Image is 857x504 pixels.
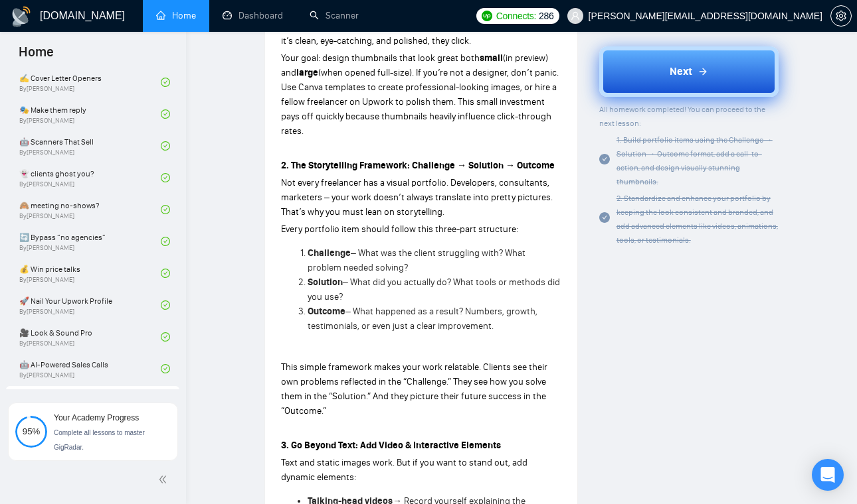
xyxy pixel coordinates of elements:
a: 🎥 Look & Sound ProBy[PERSON_NAME] [19,322,161,351]
a: ✍️ Cover Letter OpenersBy[PERSON_NAME] [19,68,161,97]
a: homeHome [156,10,196,21]
span: check-circle [161,300,170,310]
strong: Solution [308,277,343,288]
a: 👻 clients ghost you?By[PERSON_NAME] [19,163,161,192]
a: 🤖 AI-Powered Sales CallsBy[PERSON_NAME] [19,354,161,383]
a: 🔄 Bypass “no agencies”By[PERSON_NAME] [19,227,161,256]
a: searchScanner [310,10,359,21]
button: Next [599,46,779,97]
strong: 3. Go Beyond Text: Add Video & Interactive Elements [281,440,501,451]
strong: small [480,52,503,64]
span: Complete all lessons to master GigRadar. [54,429,145,451]
span: – What was the client struggling with? What problem needed solving? [308,247,525,273]
strong: Challenge [308,247,351,259]
span: 95% [15,427,47,436]
span: (when opened full-size). If you’re not a designer, don’t panic. Use Canva templates to create pro... [281,67,559,137]
span: Home [8,42,64,70]
span: user [571,11,580,21]
div: Open Intercom Messenger [812,459,844,491]
span: – What happened as a result? Numbers, growth, testimonials, or even just a clear improvement. [308,306,537,332]
strong: large [296,67,318,78]
span: check-circle [161,364,170,373]
a: 🎭 Make them replyBy[PERSON_NAME] [19,99,161,129]
span: check-circle [161,269,170,278]
span: check-circle [599,213,610,223]
span: All homework completed! You can proceed to the next lesson: [599,105,765,128]
span: Next [670,64,692,80]
strong: Outcome [308,306,345,317]
span: 1. Build portfolio items using the Challenge → Solution → Outcome format, add a call-to-action, a... [617,135,773,186]
span: 286 [539,9,553,23]
span: This simple framework makes your work relatable. Clients see their own problems reflected in the ... [281,361,547,416]
a: dashboardDashboard [223,10,283,21]
span: check-circle [161,78,170,87]
span: – What did you actually do? What tools or methods did you use? [308,277,560,302]
span: check-circle [161,109,170,119]
span: double-left [158,473,171,486]
span: check-circle [161,173,170,182]
button: setting [830,5,852,27]
a: 🙈 meeting no-shows?By[PERSON_NAME] [19,195,161,224]
img: logo [11,6,32,27]
strong: 2. The Storytelling Framework: Challenge → Solution → Outcome [281,160,555,171]
span: 2. Standardize and enhance your portfolio by keeping the look consistent and branded, and add adv... [617,194,778,245]
a: 🤖 Scanners That SellBy[PERSON_NAME] [19,131,161,160]
span: Text and static images work. But if you want to stand out, add dynamic elements: [281,457,527,483]
span: check-circle [599,155,610,165]
a: setting [830,11,852,21]
span: Your goal: design thumbnails that look great both [281,52,480,64]
span: Your Academy Progress [54,413,139,422]
span: Connects: [496,9,536,23]
span: check-circle [161,205,170,214]
span: check-circle [161,237,170,246]
span: setting [831,11,851,21]
a: 🚀 Nail Your Upwork ProfileBy[PERSON_NAME] [19,290,161,320]
span: check-circle [161,141,170,151]
span: check-circle [161,332,170,342]
span: Every portfolio item should follow this three-part structure: [281,223,518,235]
span: Not every freelancer has a visual portfolio. Developers, consultants, marketers – your work doesn... [281,177,553,218]
img: upwork-logo.png [482,11,492,21]
a: 💰 Win price talksBy[PERSON_NAME] [19,259,161,288]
